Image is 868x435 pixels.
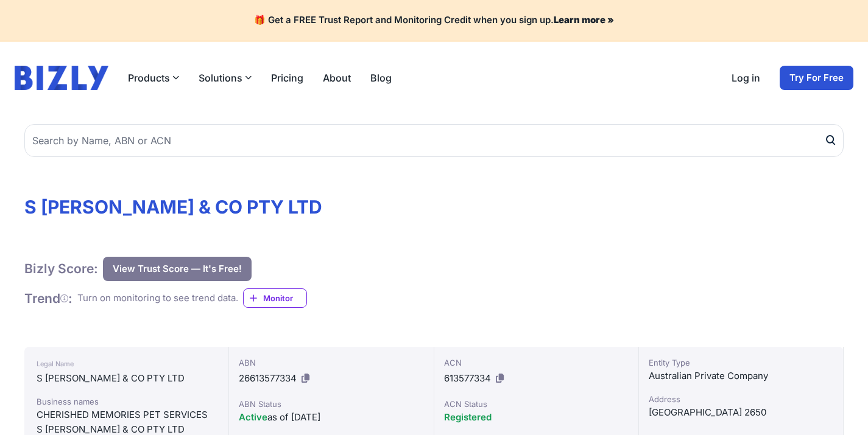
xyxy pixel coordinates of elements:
[444,411,492,423] span: Registered
[37,371,216,386] div: S [PERSON_NAME] & CO PTY LTD
[24,290,72,307] h1: Trend :
[649,369,833,383] div: Australian Private Company
[239,357,423,369] div: ABN
[649,405,833,420] div: [GEOGRAPHIC_DATA] 2650
[37,357,216,371] div: Legal Name
[444,398,629,410] div: ACN Status
[37,395,216,408] div: Business names
[37,408,216,422] div: CHERISHED MEMORIES PET SERVICES
[24,124,844,157] input: Search by Name, ABN or ACN
[732,71,760,85] a: Log in
[271,71,303,85] a: Pricing
[239,372,297,384] span: 26613577334
[239,411,267,423] span: Active
[199,71,252,85] button: Solutions
[77,291,238,305] div: Turn on monitoring to see trend data.
[323,71,351,85] a: About
[444,372,491,384] span: 613577334
[15,15,853,26] h4: 🎁 Get a FREE Trust Report and Monitoring Credit when you sign up.
[780,66,853,90] a: Try For Free
[243,288,307,308] a: Monitor
[128,71,179,85] button: Products
[554,14,614,26] a: Learn more »
[239,410,423,425] div: as of [DATE]
[239,398,423,410] div: ABN Status
[24,196,844,218] h1: S [PERSON_NAME] & CO PTY LTD
[263,292,306,304] span: Monitor
[24,260,98,277] h1: Bizly Score:
[370,71,392,85] a: Blog
[444,357,629,369] div: ACN
[103,257,252,281] button: View Trust Score — It's Free!
[649,357,833,369] div: Entity Type
[649,393,833,405] div: Address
